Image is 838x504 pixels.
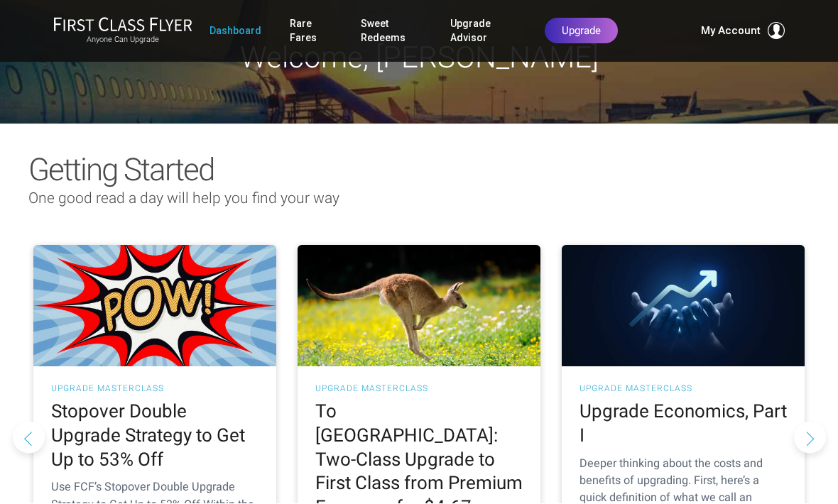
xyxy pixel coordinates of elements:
[545,18,618,44] a: Upgrade
[51,400,259,472] h2: Stopover Double Upgrade Strategy to Get Up to 53% Off
[290,11,332,51] a: Rare Fares
[579,385,787,393] h3: UPGRADE MASTERCLASS
[13,422,45,454] button: Previous slide
[701,23,785,40] button: My Account
[28,152,214,189] span: Getting Started
[53,17,192,45] a: First Class FlyerAnyone Can Upgrade
[579,400,787,449] h2: Upgrade Economics, Part I
[53,35,192,45] small: Anyone Can Upgrade
[701,23,761,40] span: My Account
[450,11,516,51] a: Upgrade Advisor
[794,422,826,454] button: Next slide
[28,190,339,207] span: One good read a day will help you find your way
[315,385,523,393] h3: UPGRADE MASTERCLASS
[51,385,259,393] h3: UPGRADE MASTERCLASS
[361,11,423,51] a: Sweet Redeems
[209,18,261,44] a: Dashboard
[53,17,192,32] img: First Class Flyer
